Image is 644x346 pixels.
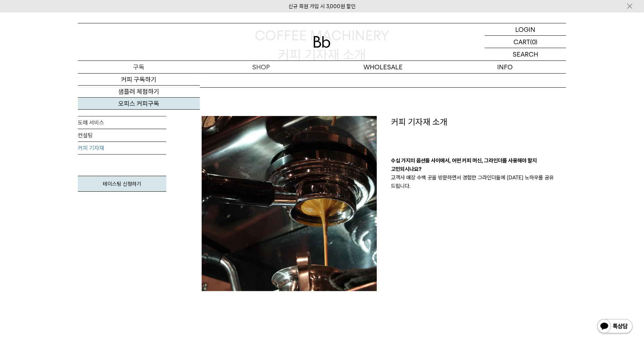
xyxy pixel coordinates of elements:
a: SHOP [200,61,322,73]
a: 컨설팅 [78,129,166,142]
p: WHOLESALE [322,61,444,73]
a: 오피스 커피구독 [78,98,200,110]
a: 테이스팅 신청하기 [78,176,166,192]
p: INFO [444,61,566,73]
img: 카카오톡 채널 1:1 채팅 버튼 [597,318,633,335]
a: 커피 구독하기 [78,74,200,86]
a: CART (0) [485,36,566,48]
a: 구독 [78,61,200,73]
a: 샘플러 체험하기 [78,86,200,98]
p: SEARCH [513,48,538,60]
a: 커피 기자재 [78,142,166,155]
p: 고객사 매장 수백 곳을 방문하면서 경험한 그라인더들에 [DATE] 노하우를 공유 드립니다. [391,173,566,190]
img: 로고 [314,36,330,48]
p: 커피 기자재 소개 [391,116,566,128]
a: 신규 회원 가입 시 3,000원 할인 [288,3,356,10]
a: LOGIN [485,23,566,36]
p: CART [513,36,530,48]
p: (0) [530,36,537,48]
p: 수십 가지의 옵션들 사이에서, 어떤 커피 머신, 그라인더를 사용해야 할지 고민되시나요? [391,156,566,173]
a: 도매 서비스 [78,116,166,129]
p: LOGIN [516,23,536,35]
